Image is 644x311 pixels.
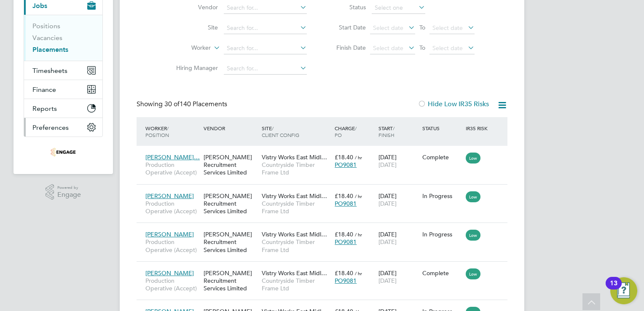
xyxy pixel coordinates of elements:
div: IR35 Risk [464,121,493,136]
span: £18.40 [335,269,353,277]
span: PO9081 [335,161,357,169]
span: PO9081 [335,238,357,246]
span: Low [466,153,480,164]
span: £18.40 [335,231,353,238]
span: PO9081 [335,277,357,284]
span: Production Operative (Accept) [145,238,199,253]
span: Powered by [57,184,81,191]
span: Countryside Timber Frame Ltd [262,277,330,292]
a: [PERSON_NAME]Production Operative (Accept)[PERSON_NAME] Recruitment Services LimitedVistry Works ... [143,303,507,310]
label: Vendor [169,3,218,11]
label: Status [328,3,366,11]
div: [PERSON_NAME] Recruitment Services Limited [201,265,260,297]
a: Vacancies [32,34,62,42]
span: Vistry Works East Midl… [262,269,327,277]
span: Countryside Timber Frame Ltd [262,238,330,253]
span: Countryside Timber Frame Ltd [262,200,330,215]
button: Reports [24,99,102,118]
span: [DATE] [378,200,397,207]
div: [DATE] [376,226,420,250]
span: [DATE] [378,161,397,169]
input: Search for... [224,43,307,54]
span: Select date [432,44,463,52]
a: [PERSON_NAME]Production Operative (Accept)[PERSON_NAME] Recruitment Services LimitedVistry Works ... [143,188,507,195]
div: [DATE] [376,265,420,289]
span: / Finish [378,125,394,138]
span: [PERSON_NAME] [145,269,194,277]
span: Engage [57,191,81,198]
a: [PERSON_NAME]…Production Operative (Accept)[PERSON_NAME] Recruitment Services LimitedVistry Works... [143,149,507,156]
span: / Client Config [262,125,299,138]
button: Open Resource Center, 13 new notifications [610,277,637,304]
span: Preferences [32,123,69,131]
div: Jobs [24,15,102,61]
span: Production Operative (Accept) [145,200,199,215]
label: Finish Date [328,44,366,51]
a: Go to home page [24,145,103,159]
a: [PERSON_NAME]Production Operative (Accept)[PERSON_NAME] Recruitment Services LimitedVistry Works ... [143,226,507,233]
span: / hr [355,270,362,276]
label: Site [169,24,218,31]
label: Hiring Manager [169,64,218,72]
div: Start [376,121,420,142]
span: Select date [373,24,403,32]
a: Placements [32,46,68,54]
a: Positions [32,22,60,30]
input: Search for... [224,22,307,34]
span: 140 Placements [164,100,227,108]
button: Finance [24,80,102,99]
div: [PERSON_NAME] Recruitment Services Limited [201,226,260,258]
div: Site [260,121,333,142]
span: [PERSON_NAME] [145,192,194,200]
span: Countryside Timber Frame Ltd [262,161,330,176]
input: Search for... [224,2,307,14]
span: / Position [145,125,169,138]
span: Reports [32,105,57,113]
span: Low [466,191,480,202]
div: Complete [422,269,462,277]
span: [PERSON_NAME]… [145,153,200,161]
span: 30 of [164,100,180,108]
span: / hr [355,193,362,199]
a: Powered byEngage [46,184,81,200]
span: Vistry Works East Midl… [262,153,327,161]
div: [PERSON_NAME] Recruitment Services Limited [201,149,260,181]
label: Hide Low IR35 Risks [418,100,489,108]
span: £18.40 [335,192,353,200]
span: [DATE] [378,238,397,246]
label: Worker [162,44,211,52]
span: Select date [373,44,403,52]
span: Low [466,268,480,279]
span: [PERSON_NAME] [145,231,194,238]
span: Vistry Works East Midl… [262,192,327,200]
div: Complete [422,153,462,161]
div: [PERSON_NAME] Recruitment Services Limited [201,188,260,220]
span: / hr [355,231,362,238]
span: Finance [32,86,56,94]
span: Production Operative (Accept) [145,277,199,292]
span: [DATE] [378,277,397,284]
span: £18.40 [335,153,353,161]
span: Production Operative (Accept) [145,161,199,176]
span: Vistry Works East Midl… [262,231,327,238]
div: Worker [143,121,201,142]
span: / hr [355,154,362,161]
input: Search for... [224,63,307,75]
img: acceptrec-logo-retina.png [51,145,76,159]
div: In Progress [422,192,462,200]
input: Select one [372,2,425,14]
span: Timesheets [32,67,67,75]
div: Vendor [201,121,260,136]
button: Preferences [24,118,102,137]
a: [PERSON_NAME]Production Operative (Accept)[PERSON_NAME] Recruitment Services LimitedVistry Works ... [143,265,507,272]
div: Showing [137,100,229,109]
span: Select date [432,24,463,32]
span: Jobs [32,2,47,10]
span: / PO [335,125,357,138]
span: To [417,42,428,53]
span: Low [466,230,480,241]
label: Start Date [328,24,366,31]
div: [DATE] [376,149,420,173]
div: 13 [610,283,617,294]
div: Charge [333,121,376,142]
